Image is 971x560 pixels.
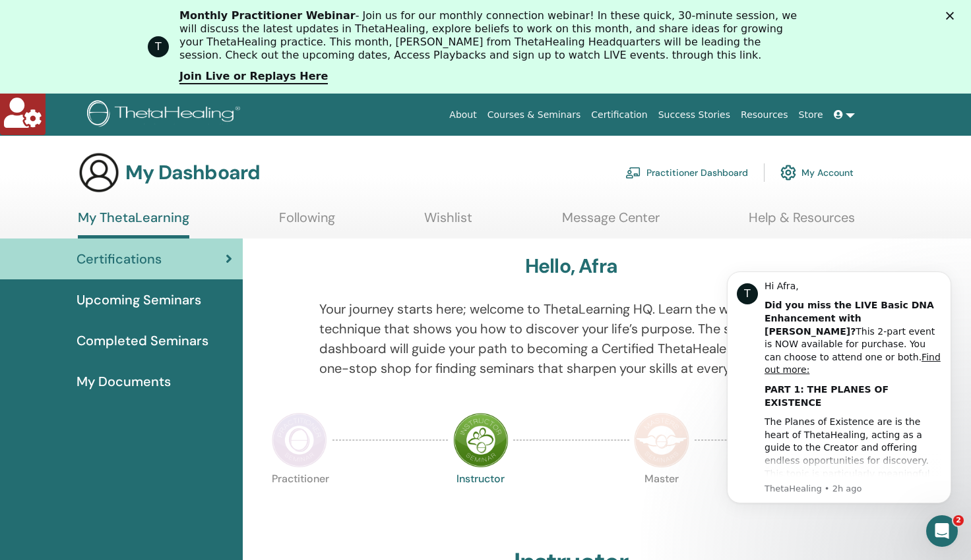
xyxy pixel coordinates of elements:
[57,231,234,243] p: Message from ThetaHealing, sent 2h ago
[272,474,327,529] p: Practitioner
[780,161,796,184] img: cog.svg
[953,515,964,526] span: 2
[279,210,335,235] a: Following
[634,474,689,529] p: Master
[77,290,201,310] span: Upcoming Seminars
[148,36,169,57] div: Profile image for ThetaHealing
[78,152,120,194] img: generic-user-icon.jpg
[57,164,234,319] div: The Planes of Existence are is the heart of ThetaHealing, acting as a guide to the Creator and of...
[87,100,245,130] img: logo.png
[562,210,660,235] a: Message Center
[453,412,509,468] img: Instructor
[424,210,472,235] a: Wishlist
[77,331,208,350] span: Completed Seminars
[525,254,617,278] h3: Hello, Afra
[77,249,162,269] span: Certifications
[946,12,959,20] div: Close
[444,103,482,127] a: About
[272,412,327,468] img: Practitioner
[653,103,736,127] a: Success Stories
[634,412,689,468] img: Master
[482,103,586,127] a: Courses & Seminars
[78,210,189,238] a: My ThetaLearning
[319,299,824,378] p: Your journey starts here; welcome to ThetaLearning HQ. Learn the world-renowned technique that sh...
[926,515,958,547] iframe: Intercom live chat
[179,9,802,62] div: - Join us for our monthly connection webinar! In these quick, 30-minute session, we will discuss ...
[780,158,854,187] a: My Account
[179,9,356,22] b: Monthly Practitioner Webinar
[707,252,971,524] iframe: Intercom notifications message
[625,167,641,179] img: chalkboard-teacher.svg
[586,103,652,127] a: Certification
[736,103,794,127] a: Resources
[794,103,829,127] a: Store
[749,210,855,235] a: Help & Resources
[125,161,260,184] h3: My Dashboard
[179,70,328,84] a: Join Live or Replays Here
[625,158,748,187] a: Practitioner Dashboard
[453,474,509,529] p: Instructor
[77,372,171,391] span: My Documents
